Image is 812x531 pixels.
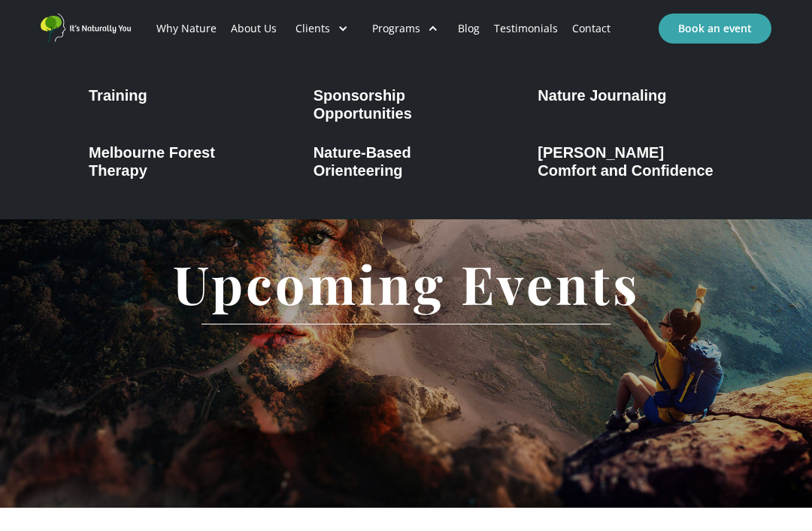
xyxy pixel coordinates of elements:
div: Nature Journaling [538,86,666,104]
h1: Upcoming Events [150,255,662,312]
a: Nature Journaling [530,80,731,104]
a: Contact [565,3,618,54]
div: [PERSON_NAME] Comfort and Confidence [538,143,723,180]
div: Training [89,86,147,104]
div: Programs [372,21,420,36]
a: Book an event [659,14,771,44]
a: Melbourne Forest Therapy [81,137,282,180]
a: [PERSON_NAME] Comfort and Confidence [530,137,731,180]
div: Clients [295,21,330,36]
a: home [41,14,131,43]
a: Sponsorship Opportunities [306,80,507,122]
div: Nature-Based Orienteering [314,143,499,180]
div: Clients [283,3,360,54]
div: Sponsorship Opportunities [314,86,499,122]
a: Testimonials [487,3,565,54]
a: Training [81,80,282,104]
a: Why Nature [149,3,223,54]
a: Blog [450,3,486,54]
div: Melbourne Forest Therapy [89,143,274,180]
div: Programs [360,3,450,54]
a: About Us [223,3,283,54]
a: Nature-Based Orienteering [306,137,507,180]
